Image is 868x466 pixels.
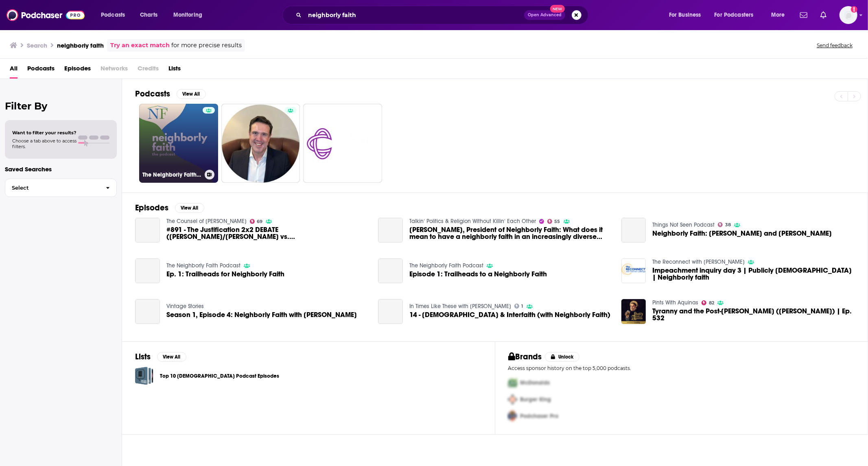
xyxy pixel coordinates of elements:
[621,258,646,283] img: Impeachment inquiry day 3 | Publicly Christian | Neighborly faith
[522,304,523,308] span: 1
[110,41,170,50] a: Try an exact match
[378,299,403,324] a: 14 - Evangelical & Interfaith (with Neighborly Faith)
[840,6,857,24] img: User Profile
[171,41,242,50] span: for more precise results
[409,311,610,318] a: 14 - Evangelical & Interfaith (with Neighborly Faith)
[173,9,202,21] span: Monitoring
[814,42,855,49] button: Send feedback
[652,230,832,237] a: Neighborly Faith: Chris Stackaruk and Kevin Singer
[142,171,201,178] h3: The Neighborly Faith Podcast
[7,7,85,23] img: Podchaser - Follow, Share and Rate Podcasts
[290,6,596,24] div: Search podcasts, credits, & more...
[409,311,610,318] span: 14 - [DEMOGRAPHIC_DATA] & Interfaith (with Neighborly Faith)
[135,352,186,362] a: ListsView All
[250,219,263,224] a: 69
[840,6,857,24] button: Show profile menu
[10,62,17,79] a: All
[378,258,403,283] a: Episode 1: Trailheads to a Neighborly Faith
[621,299,646,324] img: Tyranny and the Post-Christian West (Rod Dreher) | Ep. 532
[505,374,520,391] img: First Pro Logo
[166,271,284,278] a: Ep. 1: Trailheads for Neighborly Faith
[135,367,153,385] a: Top 10 Christian Podcast Episodes
[305,9,524,22] input: Search podcasts, credits, & more...
[621,218,646,243] a: Neighborly Faith: Chris Stackaruk and Kevin Singer
[409,226,612,240] a: Kevin Singer, President of Neighborly Faith: What does it mean to have a neighborly faith in an i...
[135,89,170,99] h2: Podcasts
[135,89,206,99] a: PodcastsView All
[545,352,579,362] button: Unlock
[771,9,785,21] span: More
[840,6,857,24] span: Logged in as eerdmans
[12,130,77,136] span: Want to filter your results?
[166,226,369,240] a: #891 - The Justification 2x2 DEBATE (Horn/Akin vs. Nesan/Boyce)
[520,379,550,386] span: McDonalds
[505,391,520,408] img: Second Pro Logo
[652,267,855,281] a: Impeachment inquiry day 3 | Publicly Christian | Neighborly faith
[409,262,483,269] a: The Neighborly Faith Podcast
[520,413,559,420] span: Podchaser Pro
[135,203,204,213] a: EpisodesView All
[725,223,731,227] span: 38
[409,271,547,278] a: Episode 1: Trailheads to a Neighborly Faith
[652,258,745,265] a: The Reconnect with Carmen LaBerge
[166,262,241,269] a: The Neighborly Faith Podcast
[5,100,117,112] h2: Filter By
[101,62,128,79] span: Networks
[64,62,91,79] span: Episodes
[5,179,117,197] button: Select
[652,308,855,322] a: Tyranny and the Post-Christian West (Rod Dreher) | Ep. 532
[547,219,560,224] a: 55
[166,311,357,318] span: Season 1, Episode 4: Neighborly Faith with [PERSON_NAME]
[135,9,162,22] a: Charts
[166,218,247,225] a: The Counsel of Trent
[257,220,262,223] span: 69
[27,42,47,49] h3: Search
[57,42,104,49] h3: neighborly faith
[508,352,542,362] h2: Brands
[663,9,711,22] button: open menu
[135,218,160,243] a: #891 - The Justification 2x2 DEBATE (Horn/Akin vs. Nesan/Boyce)
[135,258,160,283] a: Ep. 1: Trailheads for Neighborly Faith
[524,10,565,20] button: Open AdvancedNew
[139,104,218,183] a: The Neighborly Faith Podcast
[652,299,698,306] a: Pints With Aquinas
[5,185,99,190] span: Select
[166,311,357,318] a: Season 1, Episode 4: Neighborly Faith with Kevin Singer
[135,203,168,213] h2: Episodes
[166,226,369,240] span: #891 - The Justification 2x2 DEBATE ([PERSON_NAME]/[PERSON_NAME] vs. [PERSON_NAME]/[PERSON_NAME])
[138,62,159,79] span: Credits
[101,9,125,21] span: Podcasts
[177,89,206,99] button: View All
[135,352,151,362] h2: Lists
[160,372,279,381] a: Top 10 [DEMOGRAPHIC_DATA] Podcast Episodes
[409,218,536,225] a: Talkin‘ Politics & Religion Without Killin‘ Each Other
[550,5,565,13] span: New
[715,9,754,21] span: For Podcasters
[652,267,855,281] span: Impeachment inquiry day 3 | Publicly [DEMOGRAPHIC_DATA] | Neighborly faith
[652,308,855,322] span: Tyranny and the Post-[PERSON_NAME] ([PERSON_NAME]) | Ep. 532
[168,62,181,79] span: Lists
[817,8,830,22] a: Show notifications dropdown
[95,9,136,22] button: open menu
[508,365,855,371] p: Access sponsor history on the top 5,000 podcasts.
[718,222,731,227] a: 38
[505,408,520,424] img: Third Pro Logo
[709,301,714,305] span: 82
[5,165,117,173] p: Saved Searches
[27,62,55,79] a: Podcasts
[12,138,77,149] span: Choose a tab above to access filters.
[140,9,157,21] span: Charts
[555,220,560,223] span: 55
[528,13,562,17] span: Open Advanced
[709,9,765,22] button: open menu
[669,9,701,21] span: For Business
[652,230,832,237] span: Neighborly Faith: [PERSON_NAME] and [PERSON_NAME]
[765,9,795,22] button: open menu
